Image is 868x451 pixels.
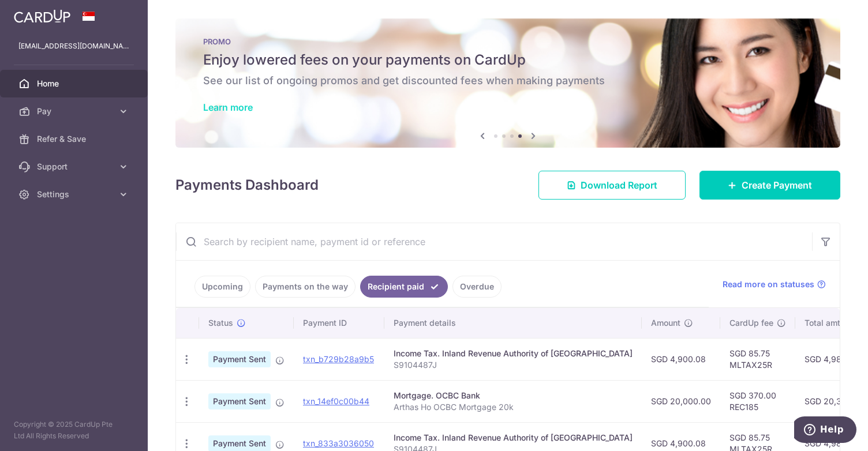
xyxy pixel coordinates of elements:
a: Upcoming [194,276,250,298]
p: [EMAIL_ADDRESS][DOMAIN_NAME] [18,40,129,52]
h6: See our list of ongoing promos and get discounted fees when making payments [203,74,813,88]
th: Payment ID [294,308,384,338]
td: SGD 85.75 MLTAX25R [720,338,795,380]
span: Home [37,78,113,89]
a: Recipient paid [360,276,448,298]
a: Read more on statuses [723,279,826,290]
span: Pay [37,106,113,117]
th: Payment details [384,308,642,338]
span: Payment Sent [208,351,271,367]
span: Create Payment [742,178,812,192]
div: Income Tax. Inland Revenue Authority of [GEOGRAPHIC_DATA] [394,432,633,444]
span: Support [37,161,113,172]
img: CardUp [14,9,70,23]
span: Amount [651,317,680,329]
span: CardUp fee [729,317,773,329]
span: Read more on statuses [723,279,814,290]
a: Download Report [538,171,686,200]
a: Overdue [452,276,502,298]
span: Settings [37,189,113,200]
p: PROMO [203,37,813,46]
a: Payments on the way [255,276,356,298]
span: Refer & Save [37,133,113,145]
a: txn_833a3036050 [303,438,374,448]
input: Search by recipient name, payment id or reference [176,223,812,260]
h5: Enjoy lowered fees on your payments on CardUp [203,51,813,69]
a: Create Payment [699,171,840,200]
span: Payment Sent [208,393,271,409]
div: Mortgage. OCBC Bank [394,390,633,401]
div: Income Tax. Inland Revenue Authority of [GEOGRAPHIC_DATA] [394,348,633,359]
img: Latest Promos banner [175,18,840,148]
span: Total amt. [805,317,843,329]
span: Status [208,317,233,329]
p: S9104487J [394,359,633,371]
iframe: Opens a widget where you can find more information [794,416,856,445]
td: SGD 370.00 REC185 [720,380,795,422]
span: Download Report [581,178,657,192]
td: SGD 4,900.08 [642,338,720,380]
a: Learn more [203,102,253,113]
td: SGD 20,000.00 [642,380,720,422]
a: txn_b729b28a9b5 [303,354,374,364]
p: Arthas Ho OCBC Mortgage 20k [394,401,633,413]
h4: Payments Dashboard [175,175,319,196]
a: txn_14ef0c00b44 [303,396,369,406]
